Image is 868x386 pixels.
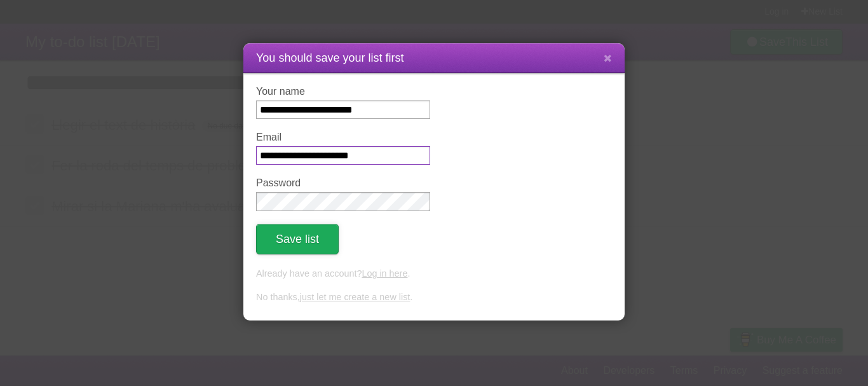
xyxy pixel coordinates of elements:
[256,177,430,189] label: Password
[256,291,612,305] p: No thanks, .
[256,132,430,143] label: Email
[256,224,339,254] button: Save list
[362,268,407,279] a: Log in here
[300,292,410,302] a: just let me create a new list
[256,267,612,281] p: Already have an account? .
[256,50,612,67] h1: You should save your list first
[256,86,430,97] label: Your name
